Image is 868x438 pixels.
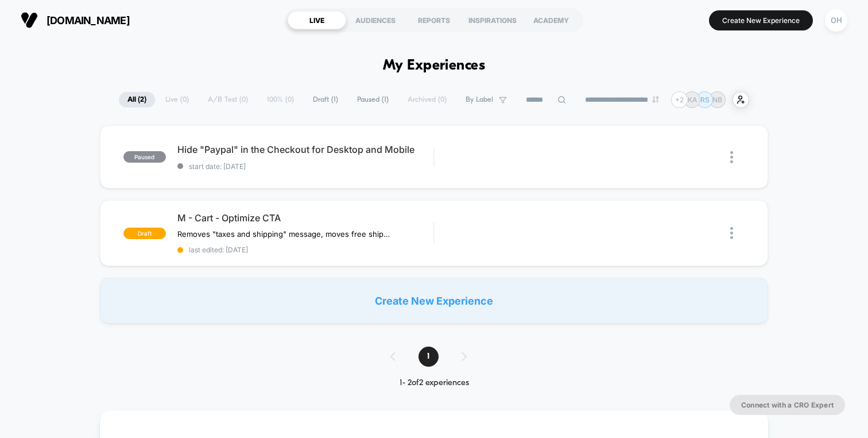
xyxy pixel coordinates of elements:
[522,11,580,29] div: ACADEMY
[825,9,847,32] div: OH
[17,11,133,29] button: [DOMAIN_NAME]
[346,11,405,29] div: AUDIENCES
[712,95,722,104] p: NB
[288,11,346,29] div: LIVE
[100,278,768,324] div: Create New Experience
[123,151,166,163] span: paused
[21,11,38,29] img: Visually logo
[463,11,522,29] div: INSPIRATIONS
[671,91,688,108] div: + 2
[348,92,397,107] span: Paused ( 1 )
[304,92,347,107] span: Draft ( 1 )
[379,378,490,388] div: 1 - 2 of 2 experiences
[383,57,486,74] h1: My Experiences
[177,229,390,239] span: Removes "taxes and shipping" message, moves free shipping progress bar to the top of the cart, re...
[119,92,155,107] span: All ( 2 )
[688,95,697,104] p: KA
[700,95,710,104] p: RS
[177,245,433,254] span: last edited: [DATE]
[177,144,433,155] span: Hide "Paypal" in the Checkout for Desktop and Mobile
[418,347,439,367] span: 1
[821,9,851,32] button: OH
[709,10,813,30] button: Create New Experience
[405,11,463,29] div: REPORTS
[466,95,493,104] span: By Label
[46,14,130,26] span: [DOMAIN_NAME]
[177,162,433,171] span: start date: [DATE]
[730,395,845,415] button: Connect with a CRO Expert
[177,212,433,224] span: M - Cart - Optimize CTA
[123,228,166,239] span: draft
[730,227,733,239] img: close
[652,96,659,103] img: end
[730,151,733,163] img: close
